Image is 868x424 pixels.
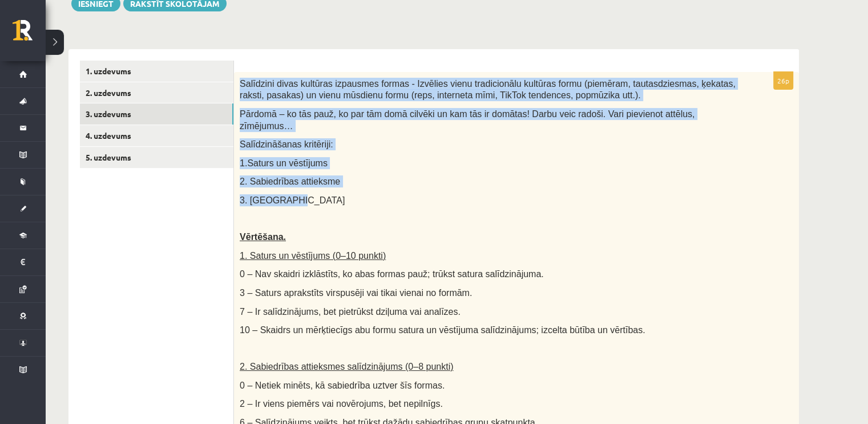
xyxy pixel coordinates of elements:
span: Salīdzini divas kultūras izpausmes formas - Izvēlies vienu tradicionālu kultūras formu (piemēram,... [240,79,736,101]
span: Salīdzināšanas kritēriji: [240,139,333,149]
span: 3. [GEOGRAPHIC_DATA] [240,195,345,205]
span: 3 – Saturs aprakstīts virspusēji vai tikai vienai no formām. [240,288,472,298]
span: 0 – Netiek minēts, kā sabiedrība uztver šīs formas. [240,381,445,390]
span: 2. Sabiedrības attieksme [240,177,340,186]
span: Vērtēšana. [240,232,286,242]
a: 3. uzdevums [80,103,233,125]
span: 10 – Skaidrs un mērķtiecīgs abu formu satura un vēstījuma salīdzinājums; izcelta būtība un vērtības. [240,325,645,335]
span: 1. Saturs un vēstījums (0–10 punkti) [240,251,386,261]
a: 5. uzdevums [80,147,233,168]
a: Rīgas 1. Tālmācības vidusskola [13,20,46,49]
span: 2. Sabiedrības attieksmes salīdzinājums (0–8 punkti) [240,362,453,371]
span: Pārdomā – ko tās pauž, ko par tām domā cilvēki un kam tās ir domātas! Darbu veic radoši. Vari pie... [240,109,695,131]
a: 2. uzdevums [80,82,233,103]
a: 4. uzdevums [80,125,233,146]
p: 26p [773,71,793,90]
span: 1.Saturs un vēstījums [240,158,328,168]
span: 2 – Ir viens piemērs vai novērojums, bet nepilnīgs. [240,399,443,409]
span: 7 – Ir salīdzinājums, bet pietrūkst dziļuma vai analīzes. [240,307,461,317]
a: 1. uzdevums [80,61,233,82]
body: Визуальный текстовый редактор, wiswyg-editor-user-answer-47433853003800 [11,11,541,23]
span: 0 – Nav skaidri izklāstīts, ko abas formas pauž; trūkst satura salīdzinājuma. [240,269,544,279]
